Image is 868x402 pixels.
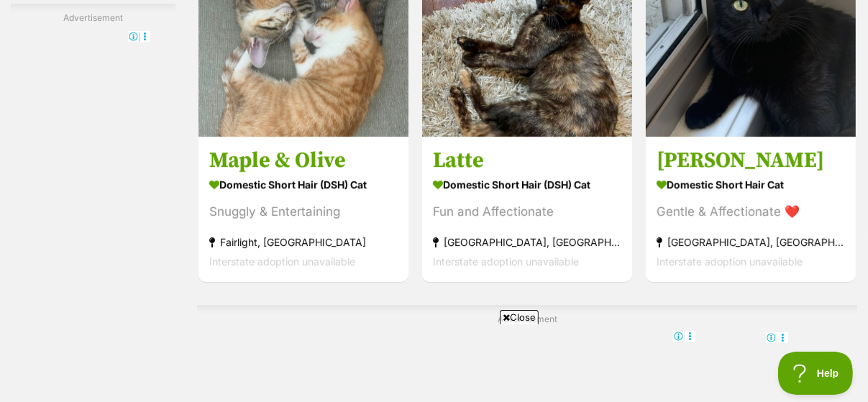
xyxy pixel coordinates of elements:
span: Interstate adoption unavailable [433,255,579,268]
strong: Domestic Short Hair Cat [657,174,845,195]
div: Snuggly & Entertaining [209,202,398,221]
span: Interstate adoption unavailable [657,255,803,268]
iframe: Help Scout Beacon - Open [778,352,854,395]
strong: [GEOGRAPHIC_DATA], [GEOGRAPHIC_DATA] [433,232,621,252]
h3: Maple & Olive [209,147,398,174]
a: [PERSON_NAME] Domestic Short Hair Cat Gentle & Affectionate ❤️ [GEOGRAPHIC_DATA], [GEOGRAPHIC_DAT... [646,136,856,282]
span: Interstate adoption unavailable [209,255,355,268]
div: Gentle & Affectionate ❤️ [657,202,845,221]
iframe: Advertisement [173,330,696,395]
h3: Latte [433,147,621,174]
div: Fun and Affectionate [433,202,621,221]
strong: Fairlight, [GEOGRAPHIC_DATA] [209,232,398,252]
strong: [GEOGRAPHIC_DATA], [GEOGRAPHIC_DATA] [657,232,845,252]
strong: Domestic Short Hair (DSH) Cat [209,174,398,195]
a: Maple & Olive Domestic Short Hair (DSH) Cat Snuggly & Entertaining Fairlight, [GEOGRAPHIC_DATA] I... [198,136,408,282]
a: Latte Domestic Short Hair (DSH) Cat Fun and Affectionate [GEOGRAPHIC_DATA], [GEOGRAPHIC_DATA] Int... [422,136,632,282]
span: Close [500,310,539,324]
h3: [PERSON_NAME] [657,147,845,174]
strong: Domestic Short Hair (DSH) Cat [433,174,621,195]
